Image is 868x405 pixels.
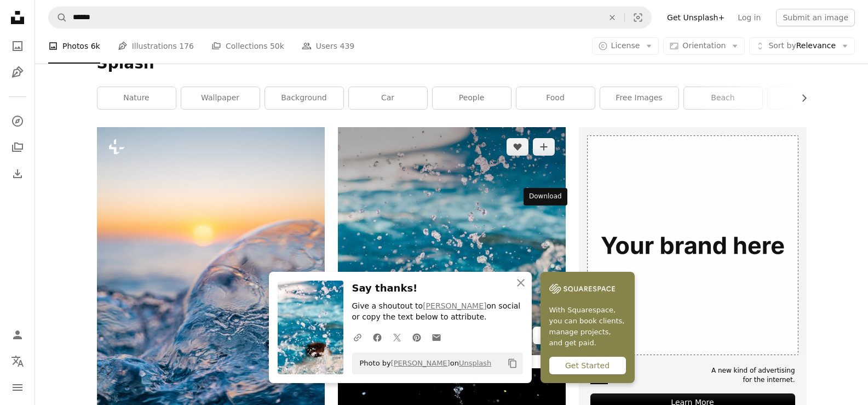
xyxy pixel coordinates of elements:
[711,366,795,385] span: A new kind of advertising for the internet.
[349,87,427,109] a: car
[549,305,626,349] span: With Squarespace, you can book clients, manage projects, and get paid.
[340,40,355,52] span: 439
[660,9,731,26] a: Get Unsplash+
[338,236,566,246] a: person diving on pool splashing water
[682,41,726,50] span: Orientation
[776,9,855,26] button: Submit an image
[549,357,626,374] div: Get Started
[270,40,284,52] span: 50k
[611,41,640,50] span: License
[407,326,427,348] a: Share on Pinterest
[48,7,652,28] form: Find visuals sitewide
[211,28,284,64] a: Collections 50k
[794,87,807,109] button: scroll list to the right
[541,272,635,383] a: With Squarespace, you can book clients, manage projects, and get paid.Get Started
[516,87,595,109] a: food
[352,301,523,323] p: Give a shoutout to on social or copy the text below to attribute.
[768,41,836,52] span: Relevance
[7,324,28,346] a: Log in / Sign up
[391,359,450,367] a: [PERSON_NAME]
[524,188,567,206] div: Download
[352,281,523,296] h3: Say thanks!
[749,37,855,55] button: Sort byRelevance
[97,293,325,303] a: a wave in the ocean
[7,350,28,372] button: Language
[118,28,194,64] a: Illustrations 176
[663,37,745,55] button: Orientation
[7,163,28,185] a: Download History
[768,87,846,109] a: sky
[338,127,566,355] img: person diving on pool splashing water
[367,326,387,348] a: Share on Facebook
[433,87,511,109] a: people
[625,7,651,28] button: Visual search
[7,110,28,132] a: Explore
[7,61,28,83] a: Illustrations
[49,7,67,28] button: Search Unsplash
[7,35,28,57] a: Photos
[302,28,354,64] a: Users 439
[592,37,659,55] button: License
[579,127,807,355] img: file-1635990775102-c9800842e1cdimage
[7,377,28,398] button: Menu
[731,9,767,26] a: Log in
[600,87,679,109] a: free images
[533,138,555,156] button: Add to Collection
[768,41,796,50] span: Sort by
[427,326,446,348] a: Share over email
[265,87,343,109] a: background
[459,359,491,367] a: Unsplash
[503,354,522,373] button: Copy to clipboard
[97,87,176,109] a: nature
[423,301,486,310] a: [PERSON_NAME]
[354,355,492,372] span: Photo by on
[507,138,528,156] button: Like
[97,54,807,73] h1: Splash
[387,326,407,348] a: Share on Twitter
[549,281,615,297] img: file-1747939142011-51e5cc87e3c9
[600,7,624,28] button: Clear
[179,40,194,52] span: 176
[684,87,762,109] a: beach
[7,7,28,31] a: Home — Unsplash
[7,136,28,158] a: Collections
[181,87,260,109] a: wallpaper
